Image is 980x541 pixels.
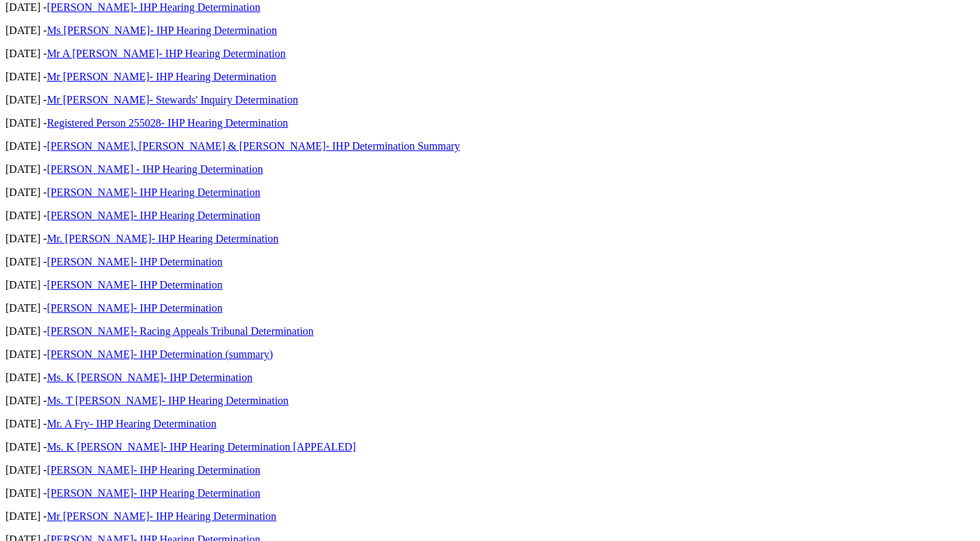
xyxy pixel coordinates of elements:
a: [PERSON_NAME]- IHP Hearing Determination [47,487,261,499]
p: [DATE] - [5,256,975,268]
a: [PERSON_NAME]- IHP Determination (summary) [47,348,273,360]
p: [DATE] - [5,210,975,222]
p: [DATE] - [5,1,975,14]
a: [PERSON_NAME]- IHP Hearing Determination [47,186,261,198]
a: Mr [PERSON_NAME]- IHP Hearing Determination [47,510,276,522]
p: [DATE] - [5,279,975,291]
p: [DATE] - [5,464,975,476]
p: [DATE] - [5,94,975,106]
p: [DATE] - [5,117,975,129]
p: [DATE] - [5,348,975,361]
p: [DATE] - [5,302,975,314]
p: [DATE] - [5,48,975,60]
a: [PERSON_NAME]- IHP Hearing Determination [47,464,261,476]
a: Ms [PERSON_NAME]- IHP Hearing Determination [47,24,277,36]
p: [DATE] - [5,71,975,83]
a: Mr. [PERSON_NAME]- IHP Hearing Determination [47,233,278,244]
a: [PERSON_NAME]- IHP Determination [47,302,223,314]
a: Registered Person 255028- IHP Hearing Determination [47,117,288,129]
p: [DATE] - [5,325,975,338]
p: [DATE] - [5,487,975,499]
a: [PERSON_NAME], [PERSON_NAME] & [PERSON_NAME]- IHP Determination Summary [47,140,460,152]
a: [PERSON_NAME]- IHP Hearing Determination [47,1,261,13]
a: Ms. T [PERSON_NAME]- IHP Hearing Determination [47,395,289,406]
a: [PERSON_NAME]- IHP Hearing Determination [47,210,261,221]
a: Mr A [PERSON_NAME]- IHP Hearing Determination [47,48,286,59]
a: Ms. K [PERSON_NAME]- IHP Determination [47,372,252,383]
p: [DATE] - [5,441,975,453]
a: [PERSON_NAME]- Racing Appeals Tribunal Determination [47,325,314,337]
p: [DATE] - [5,395,975,407]
a: [PERSON_NAME]- IHP Determination [47,256,223,267]
a: [PERSON_NAME]- IHP Determination [47,279,223,291]
a: Mr [PERSON_NAME]- IHP Hearing Determination [47,71,276,82]
a: Ms. K [PERSON_NAME]- IHP Hearing Determination [APPEALED] [47,441,356,453]
p: [DATE] - [5,140,975,152]
p: [DATE] - [5,372,975,384]
a: [PERSON_NAME] - IHP Hearing Determination [47,163,263,175]
p: [DATE] - [5,163,975,176]
p: [DATE] - [5,510,975,523]
p: [DATE] - [5,418,975,430]
p: [DATE] - [5,233,975,245]
p: [DATE] - [5,24,975,37]
p: [DATE] - [5,186,975,199]
a: Mr [PERSON_NAME]- Stewards' Inquiry Determination [47,94,298,105]
a: Mr. A Fry- IHP Hearing Determination [47,418,216,429]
